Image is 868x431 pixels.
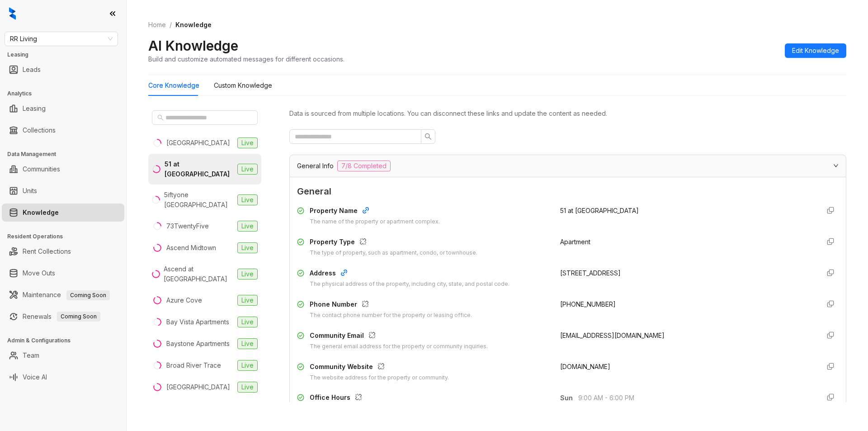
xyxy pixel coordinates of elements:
[2,121,124,139] li: Collections
[166,295,202,305] div: Azure Cove
[165,159,234,179] div: 51 at [GEOGRAPHIC_DATA]
[23,182,37,200] a: Units
[175,21,212,28] span: Knowledge
[2,61,124,79] li: Leads
[237,194,258,205] span: Live
[66,290,110,300] span: Coming Soon
[23,99,46,118] a: Leasing
[310,280,509,289] div: The physical address of the property, including city, state, and postal code.
[785,43,846,58] button: Edit Knowledge
[157,114,164,121] span: search
[560,363,610,370] span: [DOMAIN_NAME]
[166,243,216,253] div: Ascend Midtown
[23,160,60,178] a: Communities
[237,164,258,175] span: Live
[7,336,126,345] h3: Admin & Configurations
[146,20,168,30] a: Home
[10,32,113,46] span: RR Living
[425,133,432,140] span: search
[310,331,488,342] div: Community Email
[23,346,39,365] a: Team
[148,37,238,54] h2: AI Knowledge
[166,360,221,370] div: Broad River Trace
[7,150,126,158] h3: Data Management
[310,268,509,280] div: Address
[289,109,846,118] div: Data is sourced from multiple locations. You can disconnect these links and update the content as...
[23,204,59,222] a: Knowledge
[23,121,56,139] a: Collections
[2,204,124,222] li: Knowledge
[2,242,124,260] li: Rent Collections
[310,218,440,226] div: The name of the property or apartment complex.
[310,393,493,404] div: Office Hours
[164,190,234,210] div: 5iftyone [GEOGRAPHIC_DATA]
[297,161,334,171] span: General Info
[560,393,578,403] span: Sun
[237,269,258,279] span: Live
[2,368,124,386] li: Voice AI
[833,163,839,168] span: expanded
[23,368,47,386] a: Voice AI
[560,300,616,308] span: [PHONE_NUMBER]
[148,81,199,90] div: Core Knowledge
[310,237,477,249] div: Property Type
[237,317,258,327] span: Live
[2,99,124,118] li: Leasing
[166,339,230,349] div: Baystone Apartments
[237,360,258,371] span: Live
[310,374,449,382] div: The website address for the property or community.
[7,51,126,59] h3: Leasing
[237,137,258,148] span: Live
[310,249,477,257] div: The type of property, such as apartment, condo, or townhouse.
[166,317,229,327] div: Bay Vista Apartments
[164,264,234,284] div: Ascend at [GEOGRAPHIC_DATA]
[237,221,258,232] span: Live
[166,221,209,231] div: 73TwentyFive
[237,242,258,253] span: Live
[560,207,639,214] span: 51 at [GEOGRAPHIC_DATA]
[290,155,846,177] div: General Info7/8 Completed
[2,182,124,200] li: Units
[23,264,55,282] a: Move Outs
[337,161,391,171] span: 7/8 Completed
[166,138,230,148] div: [GEOGRAPHIC_DATA]
[7,232,126,241] h3: Resident Operations
[148,54,344,64] div: Build and customize automated messages for different occasions.
[560,268,812,278] div: [STREET_ADDRESS]
[23,61,41,79] a: Leads
[23,308,100,326] a: RenewalsComing Soon
[2,286,124,304] li: Maintenance
[2,264,124,282] li: Move Outs
[57,312,100,322] span: Coming Soon
[237,382,258,393] span: Live
[310,299,472,311] div: Phone Number
[560,332,665,339] span: [EMAIL_ADDRESS][DOMAIN_NAME]
[23,242,71,260] a: Rent Collections
[9,7,16,20] img: logo
[310,311,472,320] div: The contact phone number for the property or leasing office.
[170,20,172,30] li: /
[2,308,124,326] li: Renewals
[214,81,272,90] div: Custom Knowledge
[310,342,488,351] div: The general email address for the property or community inquiries.
[2,346,124,365] li: Team
[237,295,258,306] span: Live
[7,90,126,98] h3: Analytics
[560,238,590,246] span: Apartment
[792,46,839,56] span: Edit Knowledge
[2,160,124,178] li: Communities
[578,393,812,403] span: 9:00 AM - 6:00 PM
[310,362,449,374] div: Community Website
[297,185,839,199] span: General
[166,382,230,392] div: [GEOGRAPHIC_DATA]
[237,338,258,349] span: Live
[310,206,440,218] div: Property Name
